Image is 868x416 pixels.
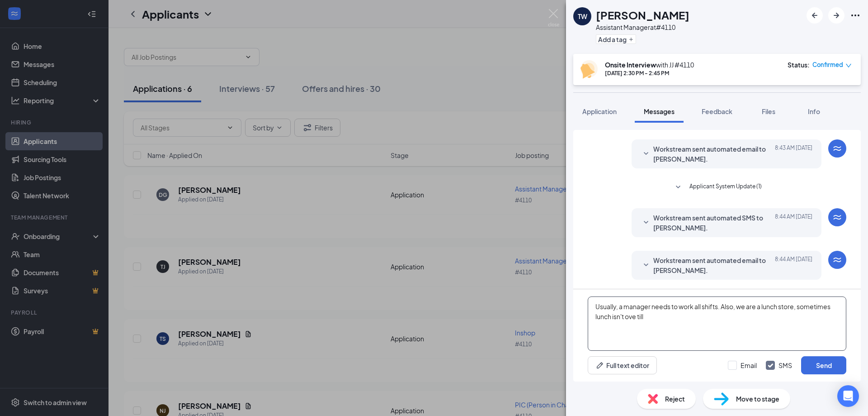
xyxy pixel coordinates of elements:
[828,7,844,24] button: ArrowRight
[596,7,689,23] h1: [PERSON_NAME]
[628,37,634,42] svg: Plus
[605,61,656,69] b: Onsite Interview
[653,213,772,233] span: Workstream sent automated SMS to [PERSON_NAME].
[653,255,772,275] span: Workstream sent automated email to [PERSON_NAME].
[837,385,859,407] div: Open Intercom Messenger
[582,107,617,115] span: Application
[588,296,846,351] textarea: Usually, a manager needs to work all shifts. Also, we are a lunch store, sometimes lunch isn't ov...
[596,34,636,44] button: PlusAdd a tag
[762,107,775,115] span: Files
[809,10,820,21] svg: ArrowLeftNew
[812,60,843,69] span: Confirmed
[596,23,689,32] div: Assistant Manager at #4110
[673,182,684,193] svg: SmallChevronDown
[775,255,812,275] span: [DATE] 8:44 AM
[850,10,861,21] svg: Ellipses
[832,212,843,223] svg: WorkstreamLogo
[775,213,812,233] span: [DATE] 8:44 AM
[832,254,843,265] svg: WorkstreamLogo
[641,260,651,271] svg: SmallChevronDown
[807,7,823,24] button: ArrowLeftNew
[673,182,762,193] button: SmallChevronDownApplicant System Update (1)
[641,217,651,228] svg: SmallChevronDown
[845,62,852,69] span: down
[653,144,772,164] span: Workstream sent automated email to [PERSON_NAME].
[702,107,732,115] span: Feedback
[665,394,685,404] span: Reject
[605,69,694,77] div: [DATE] 2:30 PM - 2:45 PM
[788,60,810,69] div: Status :
[588,356,657,374] button: Full text editorPen
[578,12,587,21] div: TW
[775,144,812,164] span: [DATE] 8:43 AM
[808,107,820,115] span: Info
[641,148,651,159] svg: SmallChevronDown
[832,143,843,154] svg: WorkstreamLogo
[689,182,762,193] span: Applicant System Update (1)
[595,361,604,370] svg: Pen
[801,356,846,374] button: Send
[605,60,694,69] div: with JJ #4110
[831,10,842,21] svg: ArrowRight
[644,107,675,115] span: Messages
[736,394,779,404] span: Move to stage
